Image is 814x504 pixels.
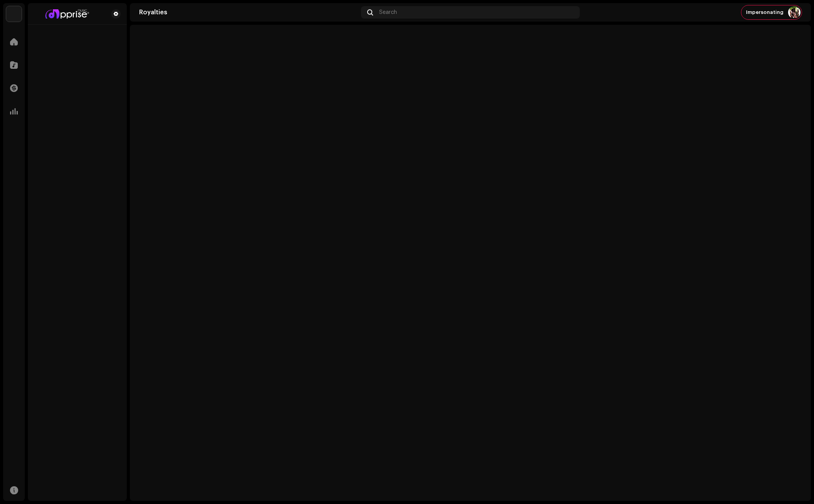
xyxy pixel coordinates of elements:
[379,9,397,15] span: Search
[788,6,800,19] img: 4f865e35-e55a-47fd-bf38-63a3c64e6656
[34,9,99,19] img: bf2740f5-a004-4424-adf7-7bc84ff11fd7
[139,9,358,15] div: Royalties
[6,6,22,22] img: 1c16f3de-5afb-4452-805d-3f3454e20b1b
[746,9,783,15] span: Impersonating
